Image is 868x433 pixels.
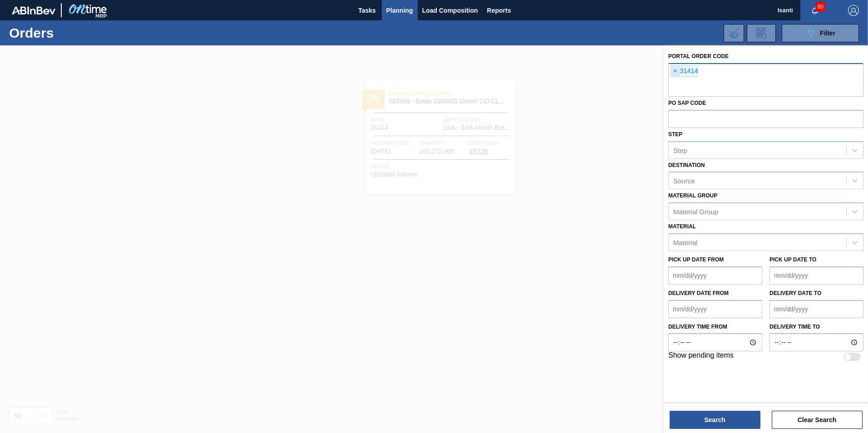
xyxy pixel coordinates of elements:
[800,4,829,17] button: Notifications
[668,266,762,285] input: mm/dd/yyyy
[769,320,863,334] label: Delivery time to
[668,223,696,230] label: Material
[668,131,682,138] label: Step
[769,290,821,296] label: Delivery Date to
[668,162,705,168] label: Destination
[769,300,863,318] input: mm/dd/yyyy
[668,290,729,296] label: Delivery Date from
[769,256,816,263] label: Pick up Date to
[668,300,762,318] input: mm/dd/yyyy
[357,5,377,16] span: Tasks
[724,24,744,42] div: Import Order Negotiation
[12,6,55,15] img: TNhmsLtSVTkK8tSr43FrP2fwEKptu5GPRR3wAAAABJRU5ErkJggg==
[816,2,825,12] span: 60
[668,256,724,263] label: Pick up Date from
[9,28,145,38] h1: Orders
[673,238,697,246] div: Material
[673,177,695,185] div: Source
[422,5,478,16] span: Load Composition
[668,192,717,199] label: Material Group
[668,100,706,106] label: PO SAP Code
[747,24,776,42] div: Order Review Request
[782,24,859,42] button: Filter
[671,65,698,77] div: 31414
[848,5,859,16] img: Logout
[668,320,762,334] label: Delivery time from
[671,66,680,77] span: ×
[673,146,687,154] div: Step
[673,208,718,216] div: Material Group
[668,351,734,362] label: Show pending items
[386,5,413,16] span: Planning
[820,30,835,37] span: Filter
[487,5,511,16] span: Reports
[769,266,863,285] input: mm/dd/yyyy
[668,53,729,59] label: Portal Order Code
